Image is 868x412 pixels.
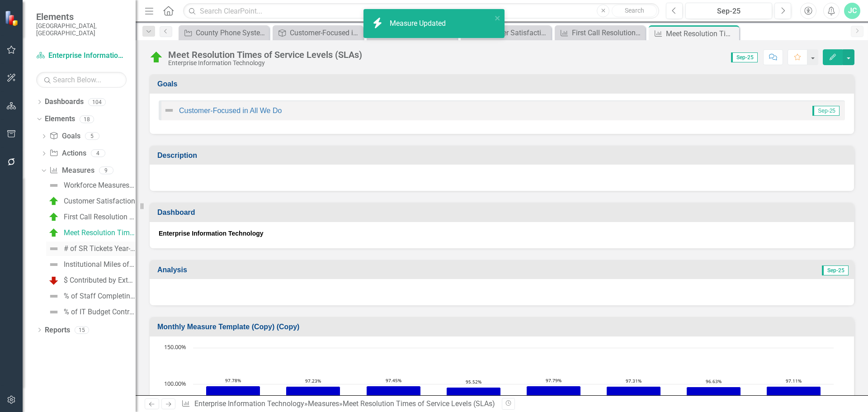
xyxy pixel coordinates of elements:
[343,399,495,408] div: Meet Resolution Times of Service Levels (SLAs)
[85,133,99,140] div: 5
[626,378,642,384] text: 97.31%
[75,326,89,334] div: 15
[290,27,361,38] div: Customer-Focused in All We Do
[844,3,860,19] button: JC
[64,181,136,189] div: Workforce Measures - EIT
[45,114,75,124] a: Elements
[64,229,136,237] div: Meet Resolution Times of Service Levels (SLAs)
[46,178,136,193] a: Workforce Measures - EIT
[466,379,481,385] text: 95.52%
[666,28,737,39] div: Meet Resolution Times of Service Levels (SLAs)
[179,107,282,114] a: Customer-Focused in All We Do
[91,150,105,157] div: 4
[46,194,135,208] a: Customer Satisfaction
[495,13,501,23] button: close
[48,227,59,238] img: On Target
[46,210,136,224] a: First Call Resolution (% of Service Requests - Monthly)
[194,399,304,408] a: Enterprise Information Technology
[49,131,80,142] a: Goals
[48,196,59,207] img: On Target
[275,27,361,38] a: Customer-Focused in All We Do
[478,27,549,38] div: Customer Satisfaction
[731,52,758,62] span: Sep-25
[685,3,772,19] button: Sep-25
[64,260,136,269] div: Institutional Miles of Fiber County Owned
[64,308,136,316] div: % of IT Budget Contributed by External Entities
[64,213,136,221] div: First Call Resolution (% of Service Requests - Monthly)
[164,105,175,116] img: Not Defined
[159,230,264,237] strong: Enterprise Information Technology
[612,5,657,17] button: Search
[88,98,106,106] div: 104
[48,291,59,302] img: Not Defined
[812,106,840,116] span: Sep-25
[4,10,21,27] img: ClearPoint Strategy
[706,378,722,384] text: 96.63%
[46,273,136,288] a: $ Contributed by External Entities
[164,379,186,388] text: 100.00%
[308,399,339,408] a: Measures
[305,378,321,384] text: 97.23%
[157,323,849,331] h3: Monthly Measure Template (Copy) (Copy)
[48,259,59,270] img: Not Defined
[386,377,401,384] text: 97.45%
[64,197,135,205] div: Customer Satisfaction
[625,7,644,14] span: Search
[80,115,94,123] div: 18
[183,3,659,19] input: Search ClearPoint...
[48,275,59,286] img: Below Plan
[557,27,643,38] a: First Call Resolution (% of Service Requests - Monthly)
[48,212,59,223] img: On Target
[181,399,495,409] div: » »
[49,148,86,159] a: Actions
[390,19,448,29] div: Measure Updated
[36,22,127,37] small: [GEOGRAPHIC_DATA], [GEOGRAPHIC_DATA]
[689,6,769,17] div: Sep-25
[64,276,136,284] div: $ Contributed by External Entities
[45,97,84,107] a: Dashboards
[64,292,136,300] div: % of Staff Completing Job Related Training
[48,243,59,254] img: Not Defined
[48,307,59,317] img: Not Defined
[36,51,127,61] a: Enterprise Information Technology
[46,305,136,319] a: % of IT Budget Contributed by External Entities
[46,257,136,272] a: Institutional Miles of Fiber County Owned
[157,266,517,274] h3: Analysis
[36,11,127,22] span: Elements
[46,289,136,303] a: % of Staff Completing Job Related Training
[572,27,643,38] div: First Call Resolution (% of Service Requests - Monthly)
[49,166,94,176] a: Measures
[149,50,164,65] img: On Target
[46,226,136,240] a: Meet Resolution Times of Service Levels (SLAs)
[36,72,127,88] input: Search Below...
[45,325,70,336] a: Reports
[181,27,267,38] a: County Phone System Replacement
[164,343,186,351] text: 150.00%
[46,242,136,256] a: # of SR Tickets Year-To-Date
[157,80,849,88] h3: Goals
[48,180,59,191] img: Not Defined
[786,378,802,384] text: 97.11%
[822,265,849,275] span: Sep-25
[157,152,849,160] h3: Description
[99,166,113,174] div: 9
[196,27,267,38] div: County Phone System Replacement
[168,50,362,60] div: Meet Resolution Times of Service Levels (SLAs)
[168,60,362,66] div: Enterprise Information Technology
[225,377,241,384] text: 97.78%
[546,377,561,384] text: 97.79%
[157,208,849,217] h3: Dashboard
[64,245,136,253] div: # of SR Tickets Year-To-Date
